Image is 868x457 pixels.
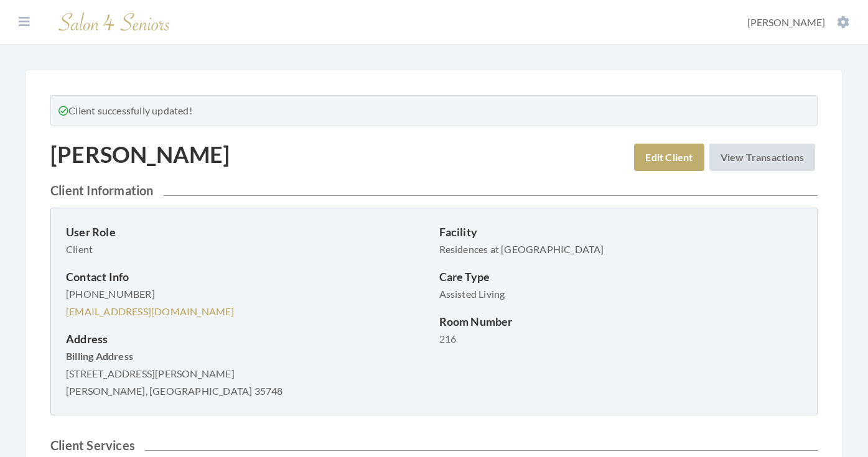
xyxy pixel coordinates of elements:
[709,144,815,171] a: View Transactions
[747,16,825,28] span: [PERSON_NAME]
[439,330,803,348] p: 216
[66,288,155,300] span: [PHONE_NUMBER]
[50,95,818,126] div: Client successfully updated!
[66,350,133,362] strong: Billing Address
[66,348,429,400] p: [STREET_ADDRESS][PERSON_NAME] [PERSON_NAME], [GEOGRAPHIC_DATA] 35748
[50,438,818,453] h2: Client Services
[66,330,429,348] p: Address
[66,241,429,258] p: Client
[50,183,818,198] h2: Client Information
[634,144,704,171] a: Edit Client
[66,223,429,241] p: User Role
[50,141,230,168] h1: [PERSON_NAME]
[66,305,235,317] a: [EMAIL_ADDRESS][DOMAIN_NAME]
[439,241,803,258] p: Residences at [GEOGRAPHIC_DATA]
[744,16,853,29] button: [PERSON_NAME]
[52,7,177,37] img: Salon 4 Seniors
[439,313,803,330] p: Room Number
[439,268,803,285] p: Care Type
[439,223,803,241] p: Facility
[439,285,803,303] p: Assisted Living
[66,268,429,285] p: Contact Info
